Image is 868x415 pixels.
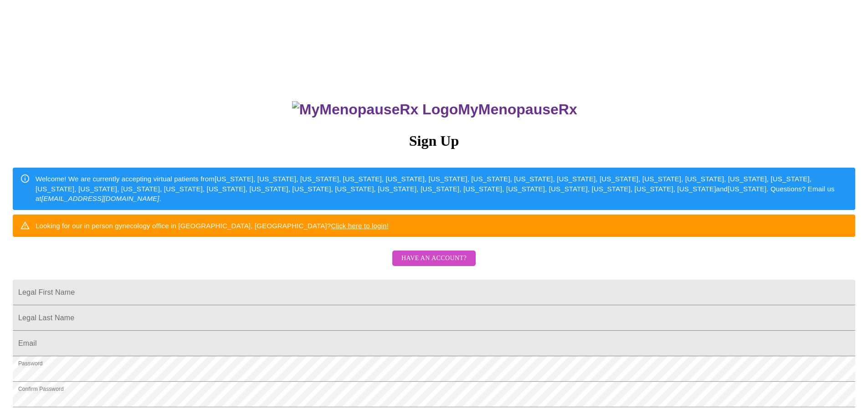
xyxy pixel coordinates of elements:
[292,101,458,118] img: MyMenopauseRx Logo
[390,261,478,268] a: Have an account?
[36,170,848,207] div: Welcome! We are currently accepting virtual patients from [US_STATE], [US_STATE], [US_STATE], [US...
[36,217,389,234] div: Looking for our in person gynecology office in [GEOGRAPHIC_DATA], [GEOGRAPHIC_DATA]?
[14,101,856,118] h3: MyMenopauseRx
[392,251,476,266] button: Have an account?
[41,195,159,202] em: [EMAIL_ADDRESS][DOMAIN_NAME]
[13,133,855,149] h3: Sign Up
[401,253,467,264] span: Have an account?
[331,222,389,230] a: Click here to login!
